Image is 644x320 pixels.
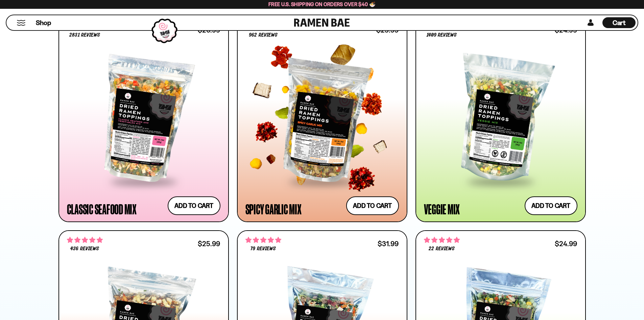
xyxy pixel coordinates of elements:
[378,240,399,247] div: $31.99
[70,246,99,252] span: 436 reviews
[67,203,137,215] div: Classic Seafood Mix
[245,203,302,215] div: Spicy Garlic Mix
[36,18,51,27] span: Shop
[268,1,376,7] span: Free U.S. Shipping on Orders over $40 🍜
[346,196,399,215] button: Add to cart
[525,196,577,215] button: Add to cart
[602,15,636,30] div: Cart
[251,246,276,252] span: 79 reviews
[36,17,51,28] a: Shop
[17,20,26,26] button: Mobile Menu Trigger
[424,236,460,244] span: 4.82 stars
[429,246,454,252] span: 22 reviews
[555,240,577,247] div: $24.99
[168,196,220,215] button: Add to cart
[424,203,460,215] div: Veggie Mix
[58,17,229,222] a: 4.68 stars 2831 reviews $26.99 Classic Seafood Mix Add to cart
[67,236,103,244] span: 4.76 stars
[415,17,586,222] a: 4.76 stars 1409 reviews $24.99 Veggie Mix Add to cart
[198,240,220,247] div: $25.99
[613,19,626,27] span: Cart
[237,17,407,222] a: 4.75 stars 962 reviews $25.99 Spicy Garlic Mix Add to cart
[245,236,281,244] span: 4.82 stars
